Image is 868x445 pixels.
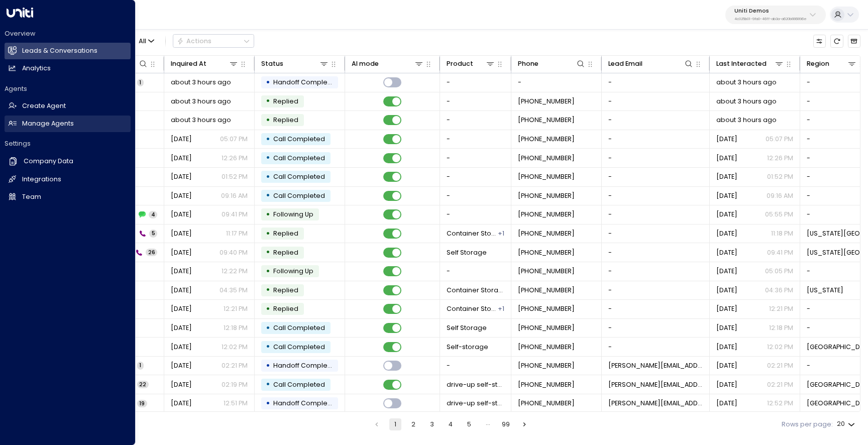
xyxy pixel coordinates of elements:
span: Call Completed [273,323,325,332]
div: Button group with a nested menu [173,34,254,48]
td: - [602,73,710,92]
span: Aug 31, 2025 [716,286,737,295]
td: - [440,130,511,149]
button: Go to page 99 [500,418,512,430]
span: +443335565567 [518,135,575,144]
p: 4c025b01-9fa0-46ff-ab3a-a620b886896e [734,17,807,21]
span: London [807,380,866,389]
div: Product [447,58,473,69]
div: 20 [837,417,857,431]
div: Last Interacted [716,58,767,69]
td: - [440,149,511,167]
span: 19 [137,400,147,407]
a: Integrations [5,171,131,188]
p: 12:18 PM [224,323,248,332]
td: - [440,111,511,130]
div: • [266,150,270,166]
div: • [266,132,270,147]
span: All [139,38,146,45]
p: 11:17 PM [226,229,248,238]
span: Yesterday [716,135,737,144]
p: 02:19 PM [222,380,248,389]
td: - [511,73,602,92]
div: • [266,93,270,109]
div: • [266,245,270,260]
td: - [440,262,511,281]
span: Aug 29, 2025 [171,210,192,219]
p: 01:52 PM [222,172,248,181]
div: • [266,113,270,128]
span: Self-storage [447,343,488,352]
div: Inquired At [171,58,206,69]
span: Handoff Completed [273,361,339,370]
span: +19032406293 [518,248,575,257]
span: Aug 13, 2025 [716,304,737,313]
span: about 3 hours ago [171,78,231,87]
p: 02:21 PM [767,380,793,389]
span: London [807,399,866,408]
label: Rows per page: [782,420,833,429]
span: Aug 30, 2025 [171,172,192,181]
a: Leads & Conversations [5,43,131,59]
span: Replied [273,97,298,105]
h2: Analytics [22,64,51,73]
span: Yesterday [171,399,192,408]
p: 09:16 AM [221,191,248,200]
div: Phone [518,58,538,69]
span: Container Storage [447,304,497,313]
div: • [266,301,270,317]
td: - [440,168,511,186]
span: +447944559442 [518,361,575,370]
span: Replied [273,304,298,313]
a: Create Agent [5,98,131,115]
span: tim@me.com [608,399,703,408]
h2: Overview [5,29,131,38]
button: Go to page 4 [445,418,457,430]
td: - [602,243,710,262]
p: 09:41 PM [767,248,793,257]
span: New York City [807,248,866,257]
p: 12:21 PM [769,304,793,313]
span: Yesterday [171,380,192,389]
span: Handoff Completed [273,399,339,407]
span: Yesterday [716,399,737,408]
h2: Create Agent [22,101,66,111]
td: - [602,205,710,224]
h2: Company Data [24,157,73,166]
span: drive-up self-storage [447,380,505,389]
span: +16462810866 [518,267,575,276]
td: - [602,111,710,130]
span: +443335565567 [518,154,575,163]
div: Region [807,58,829,69]
div: Last Interacted [716,58,785,69]
div: • [266,358,270,374]
div: • [266,226,270,242]
span: +16462810866 [518,323,575,332]
h2: Settings [5,139,131,148]
button: page 1 [389,418,401,430]
span: Replied [273,229,298,238]
td: - [440,73,511,92]
span: Aug 13, 2025 [171,323,192,332]
div: • [266,320,270,336]
h2: Team [22,192,41,202]
p: 05:55 PM [765,210,793,219]
div: Lead Email [608,58,642,69]
td: - [440,92,511,111]
p: 12:21 PM [224,304,248,313]
span: Call Completed [273,191,325,200]
span: California [807,286,843,295]
div: Status [261,58,283,69]
p: 02:21 PM [222,361,248,370]
span: Aug 31, 2025 [171,286,192,295]
span: Container Storage [447,229,497,238]
span: about 3 hours ago [716,116,777,125]
span: +447944559442 [518,399,575,408]
div: • [266,207,270,222]
span: Yesterday [716,267,737,276]
div: • [266,396,270,411]
a: Team [5,189,131,205]
p: 02:21 PM [767,361,793,370]
p: 11:18 PM [771,229,793,238]
span: 1 [137,362,144,369]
